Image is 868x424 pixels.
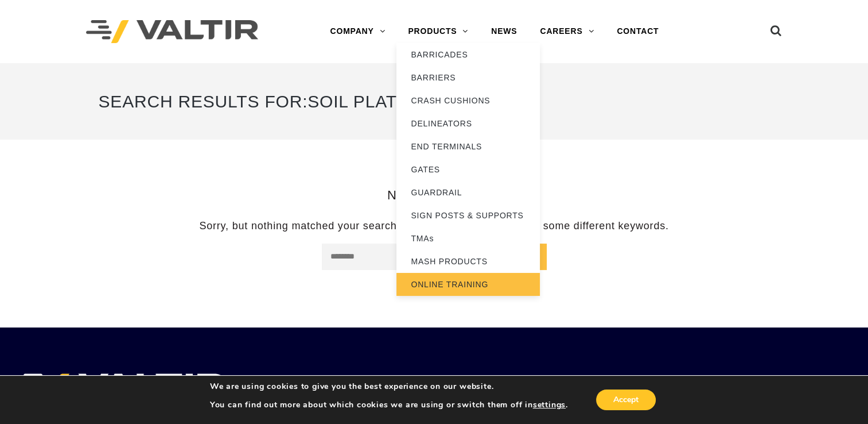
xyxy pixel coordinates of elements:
a: MASH PRODUCTS [396,250,540,273]
a: CONTACT [605,20,670,43]
h1: Search Results for: [99,80,770,122]
p: Sorry, but nothing matched your search terms. Please try again with some different keywords. [99,219,770,233]
img: VALTIR [17,373,225,402]
p: You can find out more about which cookies we are using or switch them off in . [210,400,568,410]
h2: MEDIA CENTER [434,373,562,383]
button: settings [533,400,566,410]
a: ONLINE TRAINING [396,273,540,296]
a: NEWS [480,20,528,43]
h3: Nothing found [99,188,770,202]
a: TMAs [396,227,540,250]
a: SIGN POSTS & SUPPORTS [396,204,540,227]
img: Valtir [86,20,258,44]
a: GATES [396,158,540,181]
h2: VALTIR [579,373,706,383]
a: GUARDRAIL [396,181,540,204]
a: COMPANY [318,20,396,43]
a: PRODUCTS [396,20,480,43]
a: END TERMINALS [396,135,540,158]
p: We are using cookies to give you the best experience on our website. [210,381,568,392]
h2: FOLLOW US [723,373,851,383]
a: CRASH CUSHIONS [396,89,540,112]
button: Accept [596,390,656,410]
a: CAREERS [528,20,605,43]
a: BARRICADES [396,43,540,66]
span: soil plate [308,92,408,111]
a: DELINEATORS [396,112,540,135]
a: BARRIERS [396,66,540,89]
